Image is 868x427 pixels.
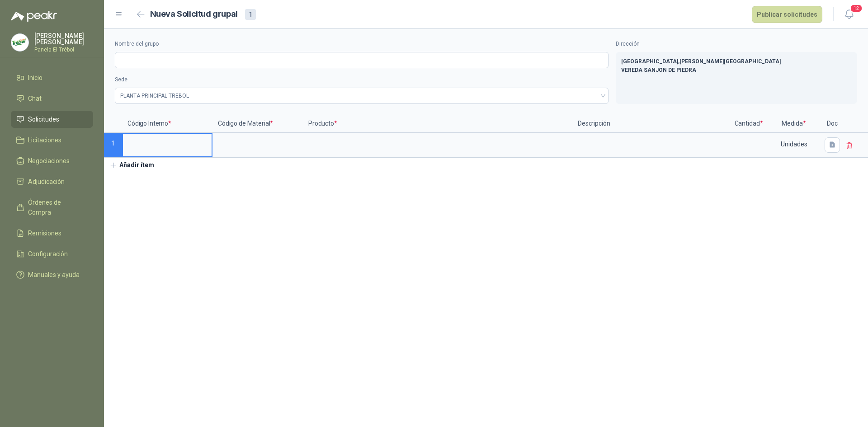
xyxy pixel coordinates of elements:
p: Cantidad [731,115,767,133]
a: Chat [11,90,93,107]
p: Código de Material [212,115,303,133]
span: Inicio [28,73,42,83]
button: 12 [841,6,857,23]
a: Solicitudes [11,111,93,128]
label: Sede [115,75,609,84]
span: 12 [850,4,863,13]
span: Licitaciones [28,135,61,145]
h2: Nueva Solicitud grupal [150,8,238,21]
p: [PERSON_NAME] [PERSON_NAME] [34,33,93,45]
img: Company Logo [11,34,28,51]
span: Adjudicación [28,177,65,187]
span: Órdenes de Compra [28,197,85,217]
a: Negociaciones [11,152,93,169]
span: Solicitudes [28,114,59,124]
a: Inicio [11,69,93,86]
label: Nombre del grupo [115,40,609,48]
span: Remisiones [28,228,61,238]
p: [GEOGRAPHIC_DATA] , [PERSON_NAME][GEOGRAPHIC_DATA] [621,57,852,66]
div: 1 [245,9,256,20]
p: Doc [821,115,844,133]
button: Publicar solicitudes [752,6,822,23]
p: Medida [767,115,821,133]
div: Unidades [768,134,820,155]
p: Producto [303,115,572,133]
span: Configuración [28,249,68,259]
span: Chat [28,94,42,103]
p: VEREDA SANJON DE PIEDRA [621,66,852,75]
span: PLANTA PRINCIPAL TREBOL [120,89,603,103]
a: Licitaciones [11,131,93,149]
a: Adjudicación [11,173,93,190]
p: Descripción [572,115,731,133]
span: Manuales y ayuda [28,270,80,280]
p: 1 [104,133,122,158]
a: Órdenes de Compra [11,194,93,221]
span: Negociaciones [28,156,70,166]
img: Logo peakr [11,11,57,22]
button: Añadir ítem [104,158,160,173]
a: Configuración [11,245,93,263]
p: Panela El Trébol [34,47,93,52]
label: Dirección [616,40,857,48]
a: Remisiones [11,225,93,242]
p: Código Interno [122,115,212,133]
a: Manuales y ayuda [11,266,93,283]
